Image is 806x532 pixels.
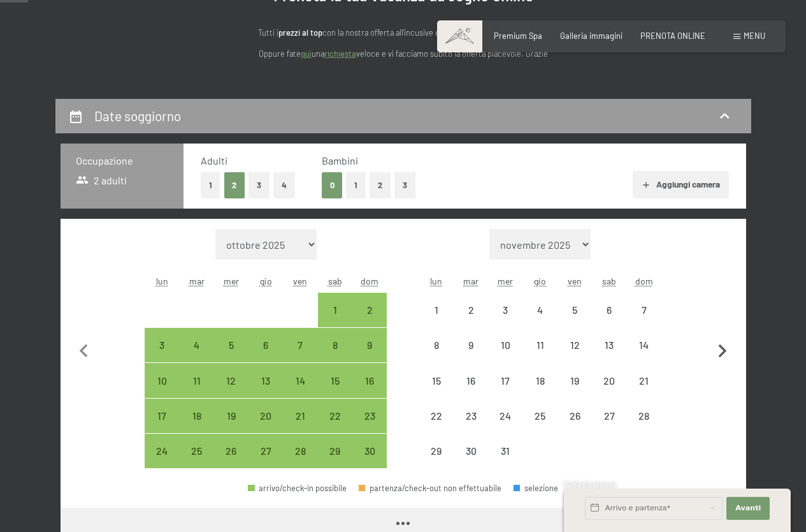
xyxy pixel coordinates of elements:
div: Wed Nov 05 2025 [214,328,248,362]
div: arrivo/check-in non effettuabile [454,363,488,397]
a: quì [301,48,312,59]
div: partenza/check-out non effettuabile [359,484,501,492]
div: Sat Dec 20 2025 [592,363,626,397]
div: 25 [181,446,213,478]
div: arrivo/check-in non effettuabile [523,399,558,433]
div: arrivo/check-in non effettuabile [419,363,454,397]
div: 14 [284,376,316,408]
div: 2 [354,305,385,337]
div: Tue Dec 23 2025 [454,399,488,433]
div: arrivo/check-in non effettuabile [592,293,626,327]
div: arrivo/check-in possibile [214,399,248,433]
abbr: venerdì [568,276,582,286]
button: 0 [322,172,343,198]
div: arrivo/check-in possibile [352,399,387,433]
div: 13 [593,340,625,372]
div: Sat Dec 06 2025 [592,293,626,327]
div: arrivo/check-in possibile [352,363,387,397]
div: 15 [421,376,452,408]
div: 30 [354,446,385,478]
a: richiesta [324,48,356,59]
div: arrivo/check-in possibile [318,293,352,327]
button: Mese precedente [71,229,97,469]
div: arrivo/check-in possibile [248,434,283,468]
div: arrivo/check-in possibile [283,399,317,433]
div: 2 [455,305,487,337]
div: 24 [489,411,521,443]
div: 12 [559,340,591,372]
div: Thu Nov 13 2025 [248,363,283,397]
div: Tue Nov 18 2025 [180,399,214,433]
button: 3 [394,172,415,198]
div: Sun Nov 30 2025 [352,434,387,468]
div: arrivo/check-in possibile [214,328,248,362]
span: Avanti [735,503,761,514]
abbr: giovedì [534,276,546,286]
div: Mon Dec 15 2025 [419,363,454,397]
div: arrivo/check-in possibile [283,328,317,362]
abbr: martedì [463,276,479,286]
div: 23 [354,411,385,443]
div: arrivo/check-in non effettuabile [488,434,522,468]
button: 1 [201,172,220,198]
div: Sun Dec 21 2025 [626,363,661,397]
div: arrivo/check-in non effettuabile [558,363,592,397]
p: Oppure fate una veloce e vi facciamo subito la offerta piacevole. Grazie [148,47,658,60]
div: Fri Dec 05 2025 [558,293,592,327]
div: 14 [628,340,659,372]
abbr: sabato [328,276,342,286]
div: 8 [421,340,452,372]
span: Menu [744,31,765,41]
div: Mon Nov 10 2025 [145,363,179,397]
div: Mon Dec 29 2025 [419,434,454,468]
div: arrivo/check-in possibile [352,293,387,327]
div: Fri Nov 21 2025 [283,399,317,433]
div: arrivo/check-in possibile [248,363,283,397]
div: arrivo/check-in non effettuabile [558,399,592,433]
div: arrivo/check-in non effettuabile [626,293,661,327]
span: Premium Spa [494,31,542,41]
div: arrivo/check-in non effettuabile [592,328,626,362]
abbr: venerdì [293,276,307,286]
span: Galleria immagini [560,31,622,41]
a: PRENOTA ONLINE [640,31,705,41]
div: Thu Dec 25 2025 [523,399,558,433]
div: Mon Nov 17 2025 [145,399,179,433]
div: Mon Dec 08 2025 [419,328,454,362]
div: Tue Nov 25 2025 [180,434,214,468]
div: 26 [215,446,247,478]
div: Thu Nov 20 2025 [248,399,283,433]
div: 23 [455,411,487,443]
div: Wed Nov 12 2025 [214,363,248,397]
span: Adulti [201,154,227,166]
div: 9 [354,340,385,372]
div: arrivo/check-in non effettuabile [626,363,661,397]
div: 26 [559,411,591,443]
div: Sat Nov 22 2025 [318,399,352,433]
div: Thu Dec 11 2025 [523,328,558,362]
div: Tue Dec 02 2025 [454,293,488,327]
div: arrivo/check-in non effettuabile [454,293,488,327]
div: arrivo/check-in non effettuabile [523,328,558,362]
div: 30 [455,446,487,478]
div: arrivo/check-in possibile [283,363,317,397]
div: arrivo/check-in possibile [180,363,214,397]
button: 3 [248,172,270,198]
div: 16 [455,376,487,408]
div: arrivo/check-in non effettuabile [558,328,592,362]
div: Tue Dec 30 2025 [454,434,488,468]
div: Thu Nov 27 2025 [248,434,283,468]
div: Sat Dec 27 2025 [592,399,626,433]
abbr: domenica [361,276,378,286]
div: 20 [593,376,625,408]
div: 13 [250,376,282,408]
div: arrivo/check-in possibile [248,328,283,362]
div: 29 [319,446,351,478]
span: 2 adulti [76,174,127,188]
div: Sun Dec 28 2025 [626,399,661,433]
div: 24 [146,446,178,478]
h2: Date soggiorno [94,108,181,124]
div: 16 [354,376,385,408]
div: Sat Nov 08 2025 [318,328,352,362]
